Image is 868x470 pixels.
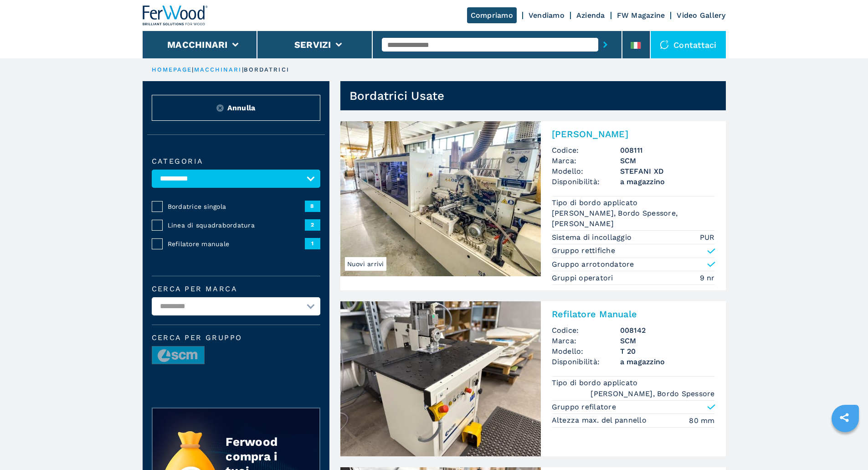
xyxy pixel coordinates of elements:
span: Codice: [552,145,620,155]
a: sharethis [833,406,856,429]
span: 8 [305,201,320,212]
img: Refilatore Manuale SCM T 20 [340,301,541,456]
span: Bordatrice singola [168,202,305,211]
p: Tipo di bordo applicato [552,198,640,208]
em: [PERSON_NAME], Bordo Spessore, [PERSON_NAME] [552,208,715,229]
p: Gruppo refilatore [552,402,616,412]
em: 80 mm [689,415,714,426]
a: Refilatore Manuale SCM T 20Refilatore ManualeCodice:008142Marca:SCMModello:T 20Disponibilità:a ma... [340,301,726,456]
p: Altezza max. del pannello [552,415,649,425]
h3: STEFANI XD [620,166,715,176]
span: Refilatore manuale [168,239,305,248]
p: Gruppo arrotondatore [552,259,634,269]
a: FW Magazine [617,11,665,20]
img: Reset [216,104,224,112]
span: Marca: [552,336,620,346]
em: 9 nr [700,273,715,283]
span: Codice: [552,325,620,336]
a: Compriamo [467,7,517,23]
span: Linea di squadrabordatura [168,221,305,230]
a: HOMEPAGE [152,66,192,73]
span: a magazzino [620,176,715,187]
h2: [PERSON_NAME] [552,129,715,139]
p: Gruppi operatori [552,273,616,283]
h2: Refilatore Manuale [552,309,715,320]
p: bordatrici [244,66,289,74]
img: Ferwood [143,5,208,26]
span: 1 [305,238,320,249]
a: Video Gallery [677,11,725,20]
button: submit-button [598,34,612,55]
span: Annulla [227,103,256,113]
iframe: Chat [829,429,861,463]
span: a magazzino [620,356,715,367]
a: macchinari [194,66,242,73]
p: Tipo di bordo applicato [552,378,640,388]
em: [PERSON_NAME], Bordo Spessore [591,388,714,399]
h3: T 20 [620,346,715,356]
p: Gruppo rettifiche [552,246,615,256]
button: Macchinari [167,39,228,50]
a: Azienda [576,11,605,20]
img: Contattaci [660,40,669,49]
a: Vendiamo [529,11,565,20]
span: Cerca per Gruppo [152,334,320,341]
button: ResetAnnulla [152,95,320,121]
img: image [152,346,204,365]
h3: SCM [620,336,715,346]
button: Servizi [294,39,331,50]
span: | [242,66,244,73]
em: PUR [700,232,715,243]
span: Modello: [552,346,620,356]
div: Contattaci [651,31,726,58]
span: Nuovi arrivi [345,257,386,271]
span: Disponibilità: [552,356,620,367]
label: Categoria [152,158,320,165]
h1: Bordatrici Usate [349,88,445,103]
h3: 008111 [620,145,715,155]
img: Bordatrice Singola SCM STEFANI XD [340,121,541,276]
h3: 008142 [620,325,715,336]
span: 2 [305,219,320,230]
h3: SCM [620,155,715,166]
p: Sistema di incollaggio [552,232,634,243]
label: Cerca per marca [152,285,320,293]
span: Modello: [552,166,620,176]
span: | [192,66,194,73]
span: Disponibilità: [552,176,620,187]
a: Bordatrice Singola SCM STEFANI XDNuovi arrivi[PERSON_NAME]Codice:008111Marca:SCMModello:STEFANI X... [340,121,726,290]
span: Marca: [552,155,620,166]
